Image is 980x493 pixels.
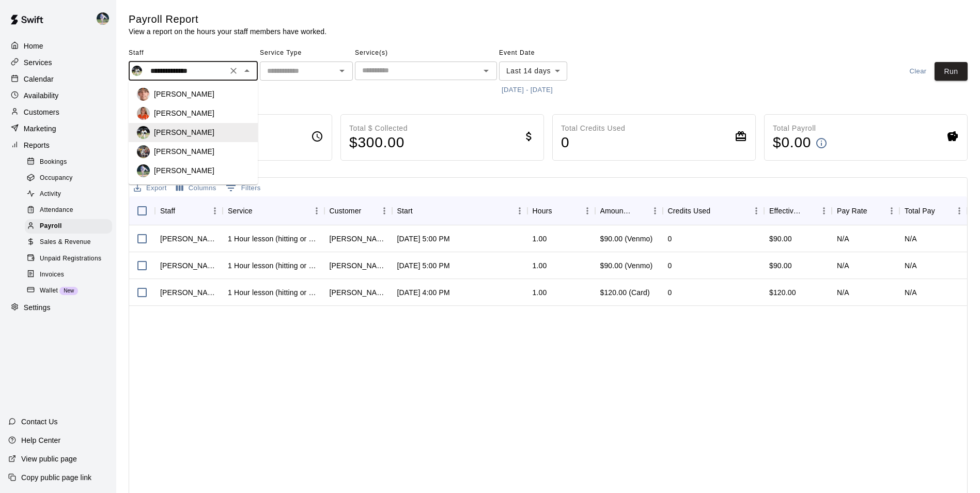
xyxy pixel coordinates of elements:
p: [PERSON_NAME] [154,89,214,99]
img: Cody Hawn [137,145,150,158]
div: John Seth [330,260,387,271]
button: Sort [802,204,816,218]
span: Service(s) [355,45,497,61]
button: Menu [512,203,527,219]
span: Attendance [40,205,73,215]
a: Home [8,38,108,54]
a: Availability [8,88,108,103]
button: Open [335,64,349,78]
div: 0 [668,287,672,298]
a: Sales & Revenue [25,235,116,251]
span: New [59,288,78,294]
div: Aug 5, 2025, 4:00 PM [397,287,450,298]
a: Payroll [25,219,116,235]
div: 1 Hour lesson (hitting or pitching) [228,234,319,244]
button: Sort [710,204,725,218]
h4: 0 [561,134,625,152]
button: Menu [952,203,967,219]
a: Customers [8,104,108,120]
h4: $ 300.00 [349,134,408,152]
div: 0 [668,260,672,271]
a: Activity [25,187,116,203]
div: 1 Hour lesson (hitting or pitching) [228,287,319,298]
button: Menu [749,203,764,219]
p: Services [24,57,52,68]
div: $90.00 [764,252,832,279]
a: Calendar [8,71,108,87]
div: 1 Hour lesson (hitting or pitching) [228,260,319,271]
button: Menu [884,203,899,219]
span: Wallet [40,286,58,296]
div: Credits Used [668,196,711,225]
p: Total Payroll [773,123,828,134]
div: Amount Paid [595,196,663,225]
div: $90.00 [764,225,832,252]
div: WalletNew [25,284,112,298]
div: N/A [837,260,849,271]
button: Sort [175,204,190,218]
span: Occupancy [40,173,73,183]
p: [PERSON_NAME] [154,127,214,137]
a: Services [8,55,108,70]
div: Pay Rate [837,196,867,225]
img: Jim Czajkowski [137,126,150,139]
button: Sort [867,204,882,218]
div: Bookings [25,155,112,170]
a: Unpaid Registrations [25,251,116,267]
img: Jim Czajkowski [132,66,142,76]
div: Credits Used [663,196,765,225]
div: Amount Paid [600,196,633,225]
div: Total Pay [899,196,967,225]
h5: Payroll Report [129,12,326,26]
div: $120.00 [764,279,832,306]
p: [PERSON_NAME] [154,108,214,118]
button: Select columns [174,180,219,196]
div: Staff [155,196,223,225]
div: N/A [837,287,849,298]
button: Menu [647,203,663,219]
img: Chad Bell [137,164,150,177]
div: Hours [533,196,552,225]
p: Settings [24,302,51,313]
a: Invoices [25,267,116,283]
span: Sales & Revenue [40,237,91,248]
div: Service [228,196,253,225]
div: 1.00 [533,287,547,298]
button: Sort [361,204,376,218]
button: [DATE] - [DATE] [499,82,555,98]
div: Jim Czajkowski [160,234,217,244]
button: Sort [633,204,647,218]
p: Customers [24,107,59,117]
img: Shelby Moehlig [137,107,150,120]
h4: $ 0.00 [773,134,811,152]
p: Help Center [21,435,60,445]
a: Marketing [8,121,108,136]
div: 1.00 [533,234,547,244]
div: N/A [905,260,917,271]
div: Hours [527,196,595,225]
p: Reports [24,140,50,150]
div: John Seth [330,234,387,244]
a: WalletNew [25,283,116,299]
div: Start [397,196,413,225]
span: Event Date [499,45,589,61]
div: Service [223,196,324,225]
div: Jim Czajkowski [160,260,217,271]
span: Service Type [260,45,353,61]
div: Derek Bell [330,287,387,298]
div: 1.00 [533,260,547,271]
span: Unpaid Registrations [40,254,101,264]
div: N/A [905,234,917,244]
button: Run [935,62,968,81]
div: Chad Bell [95,8,116,29]
div: Total Pay [905,196,935,225]
a: Settings [8,300,108,316]
div: Unpaid Registrations [25,252,112,266]
div: Sales & Revenue [25,235,112,250]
